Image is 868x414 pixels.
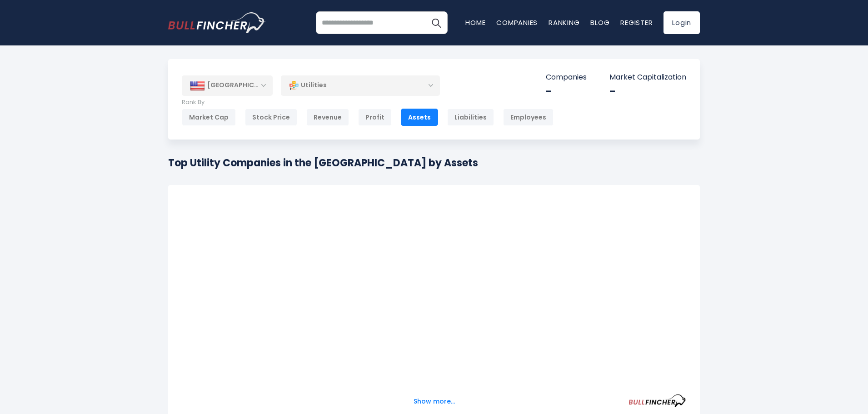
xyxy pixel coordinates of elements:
a: Login [663,11,700,34]
a: Ranking [549,18,579,27]
button: Search [425,11,448,34]
div: Market Cap [182,109,236,126]
h1: Top Utility Companies in the [GEOGRAPHIC_DATA] by Assets [168,155,478,170]
div: Employees [503,109,554,126]
div: - [546,85,587,99]
a: Go to homepage [168,12,266,33]
a: Companies [496,18,538,27]
a: Home [465,18,485,27]
div: - [609,85,686,99]
a: Blog [590,18,609,27]
img: bullfincher logo [168,12,266,33]
div: [GEOGRAPHIC_DATA] [182,75,273,95]
button: Show more... [408,394,460,409]
p: Companies [546,73,587,82]
div: Assets [401,109,438,126]
div: Stock Price [245,109,297,126]
div: Revenue [306,109,349,126]
p: Rank By [182,99,554,106]
div: Utilities [281,75,440,96]
div: Profit [358,109,392,126]
div: Liabilities [447,109,494,126]
a: Register [620,18,653,27]
p: Market Capitalization [609,73,686,82]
